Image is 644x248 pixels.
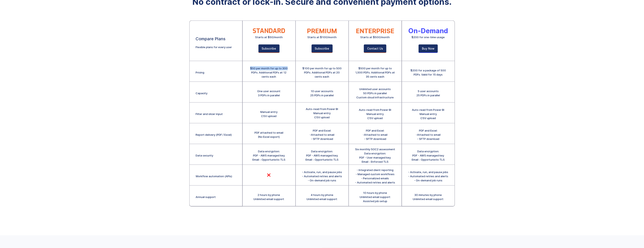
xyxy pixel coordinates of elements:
div: Filter and slicer input [196,112,223,116]
div: Six monthly SOC2 assessment Data encryption: PDF - User managed key Email - Enforced TLS [355,147,395,164]
div: 4 hours by phone Unlimited email support [307,193,337,201]
div:  [267,173,271,177]
div: $500 per month for up to 1,500 PDFs. Additional PDFs at 35 cents each [355,66,395,79]
div: 10 hours by phone Unlimited email support Assisted job setup [360,191,391,203]
div: $50 per month for up to 300 PDFs. Additional PDFs at 12 cents each [249,66,289,79]
div: Report delivery (PDF / Excel) [196,133,232,137]
div: Data encryption: PDF - AWS managed key Email - Opportunistic TLS [252,149,285,162]
div: 5 user accounts 25 PDFs in parallel [416,89,440,97]
div: PDF and Excel: -Attached to email - SFTP download [416,128,441,141]
div: - Activate, run, and pause jobs - Automated retries and alerts - On-demand job runs [302,170,342,182]
div: STANDARD [253,29,285,33]
div: $200 for one-time usage [412,35,445,39]
div: Auto-read from Power BI Manual entry CSV upload [359,108,391,120]
div: One user account 3 PDFs in parallel [257,89,281,97]
a: Buy Now [419,44,438,53]
div: PDF and Excel: -Attached to email - SFTP download [363,128,387,141]
div: Flexible plans for every user [196,45,232,49]
div: Annual support [196,195,216,199]
div: Manual entry CSV upload [260,110,278,118]
div: On-Demand [408,29,448,33]
div: Data encryption: PDF - AWS managed key Email - Opportunistic TLS [306,149,338,162]
div: 30 minutes by phone Unlimited email support [413,193,444,201]
a: Contact Us [364,44,386,53]
div: Starts at $100/month [307,35,337,39]
a: Subscribe [312,44,333,53]
div: Starts at $500/month [360,35,390,39]
div: - Integrated client reporting - Managed custom workflows - Personalized emails - Automated retrie... [355,168,395,184]
div: 10 user accounts 25 PDFs in parallel [310,89,334,97]
div: Pricing [196,70,205,75]
div: Data encryption: PDF - AWS managed key Email - Opportunistic TLS [412,149,445,162]
a: Subscribe [258,44,280,53]
div: Starts at $50/month [255,35,283,39]
div: Workflow automation (APIs) [196,174,232,178]
div: Data security [196,153,213,158]
div: Auto-read from Power BI Manual entry CSV upload [306,107,338,119]
div: 2 hours by phone Unlimited email support [254,193,284,201]
div: Auto-read from Power BI Manual entry CSV upload [412,108,444,120]
div: Compare Plans [196,37,226,41]
div: $100 per month for up to 500 PDFs. Additional PDFs at 20 cents each [302,66,342,79]
div: PDF attached to email (No Excel export) [254,131,283,139]
div: Capacity [196,91,208,95]
div: Unlimited user accounts 50 PDFs in parallel Custom cloud infrastructure [357,87,394,99]
div: PDF and Excel: -Attached to email - SFTP download [310,128,334,141]
div: PREMIUM [307,29,337,33]
div: - Activate, run, and pause jobs - Automated retries and alerts - On-demand job runs [408,170,448,182]
div: ENTERPRISE [356,29,394,33]
div: $200 for a package of 500 PDFs. Valid for 15 days [408,68,448,77]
